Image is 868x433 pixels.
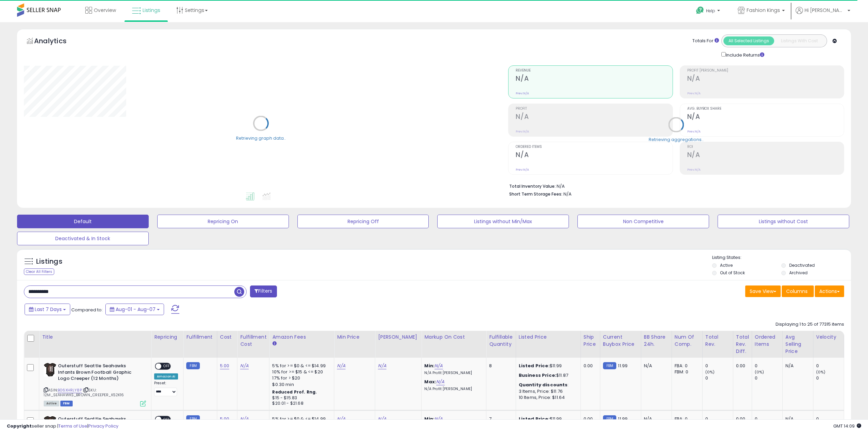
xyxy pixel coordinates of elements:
[35,306,62,313] span: Last 7 Days
[161,364,172,369] span: OFF
[272,334,331,341] div: Amazon Fees
[272,375,329,381] div: 17% for > $20
[782,285,814,297] button: Columns
[720,270,745,276] label: Out of Stock
[424,371,481,375] p: N/A Profit [PERSON_NAME]
[691,1,727,22] a: Help
[675,363,697,369] div: FBA: 0
[44,363,146,406] div: ASIN:
[519,372,575,378] div: $11.87
[422,331,486,358] th: The percentage added to the cost of goods (COGS) that forms the calculator for Min & Max prices.
[833,423,861,429] span: 2025-08-15 14:09 GMT
[577,215,709,228] button: Non Competitive
[519,372,556,378] b: Business Price:
[519,416,575,422] div: $11.99
[519,362,550,369] b: Listed Price:
[805,7,845,14] span: Hi [PERSON_NAME]
[736,416,747,422] div: 0.00
[94,7,116,14] span: Overview
[755,334,780,348] div: Ordered Items
[17,215,149,228] button: Default
[436,378,444,385] a: N/A
[25,304,70,315] button: Last 7 Days
[519,334,578,341] div: Listed Price
[424,362,435,369] b: Min:
[17,232,149,245] button: Deactivated & In Stock
[816,363,844,369] div: 0
[618,416,628,422] span: 11.99
[519,416,550,422] b: Listed Price:
[519,382,575,388] div: :
[603,415,616,422] small: FBM
[272,341,276,347] small: Amazon Fees.
[88,423,118,429] a: Privacy Policy
[815,285,844,297] button: Actions
[240,362,248,369] a: N/A
[272,369,329,375] div: 10% for >= $15 & <= $20
[24,268,54,275] div: Clear All Filters
[154,373,178,380] div: Amazon AI
[789,262,815,268] label: Deactivated
[675,369,697,375] div: FBM: 0
[649,136,704,142] div: Retrieving aggregations..
[272,382,329,388] div: $0.30 min
[644,416,666,422] div: N/A
[755,375,782,381] div: 0
[776,321,844,328] div: Displaying 1 to 25 of 77315 items
[785,416,808,422] div: N/A
[7,423,32,429] strong: Copyright
[745,285,781,297] button: Save View
[519,363,575,369] div: $11.99
[378,416,386,422] a: N/A
[644,334,669,348] div: BB Share 24h.
[44,416,56,430] img: 517REqVpZWL._SL40_.jpg
[705,416,733,422] div: 0
[723,36,774,45] button: All Selected Listings
[297,215,429,228] button: Repricing Off
[675,416,697,422] div: FBA: 0
[240,334,266,348] div: Fulfillment Cost
[584,334,597,348] div: Ship Price
[489,334,513,348] div: Fulfillable Quantity
[789,270,808,276] label: Archived
[337,416,345,422] a: N/A
[519,388,575,395] div: 3 Items, Price: $11.76
[424,416,435,422] b: Min:
[720,262,733,268] label: Active
[519,395,575,401] div: 10 Items, Price: $11.64
[424,387,481,391] p: N/A Profit [PERSON_NAME]
[154,334,180,341] div: Repricing
[186,415,200,422] small: FBM
[785,363,808,369] div: N/A
[157,215,289,228] button: Repricing On
[143,7,160,14] span: Listings
[36,257,62,266] h5: Listings
[220,334,235,341] div: Cost
[42,334,148,341] div: Title
[424,378,436,385] b: Max:
[34,36,80,47] h5: Analytics
[7,423,118,430] div: seller snap | |
[603,334,638,348] div: Current Buybox Price
[705,334,730,348] div: Total Rev.
[58,387,82,393] a: B06XHRLY8P
[785,334,810,355] div: Avg Selling Price
[644,363,666,369] div: N/A
[44,401,59,406] span: All listings currently available for purchase on Amazon
[44,387,124,398] span: | SKU: 12M_SEAHAWKS_BROWN_CREEPER_K52K16
[736,334,749,355] div: Total Rev. Diff.
[272,416,329,422] div: 5% for >= $0 & <= $14.99
[755,416,782,422] div: 0
[718,215,849,228] button: Listings without Cost
[696,6,704,15] i: Get Help
[240,416,248,422] a: N/A
[186,334,214,341] div: Fulfillment
[272,395,329,401] div: $15 - $15.83
[675,334,700,348] div: Num of Comp.
[489,363,510,369] div: 8
[437,215,569,228] button: Listings without Min/Max
[105,304,164,315] button: Aug-01 - Aug-07
[116,306,156,313] span: Aug-01 - Aug-07
[337,362,345,369] a: N/A
[755,363,782,369] div: 0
